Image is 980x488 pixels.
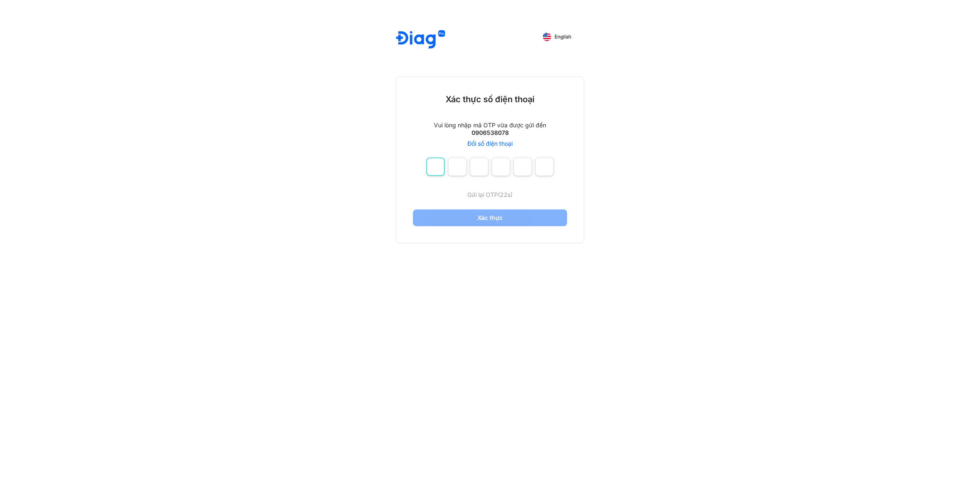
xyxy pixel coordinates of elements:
[554,34,571,40] span: English
[537,30,577,44] button: English
[396,30,445,50] img: logo
[413,209,567,226] button: Xác thực
[467,140,513,147] a: Đổi số điện thoại
[434,121,546,129] div: Vui lòng nhập mã OTP vừa được gửi đến
[543,33,551,41] img: English
[472,129,509,137] div: 0906538078
[446,94,534,105] div: Xác thực số điện thoại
